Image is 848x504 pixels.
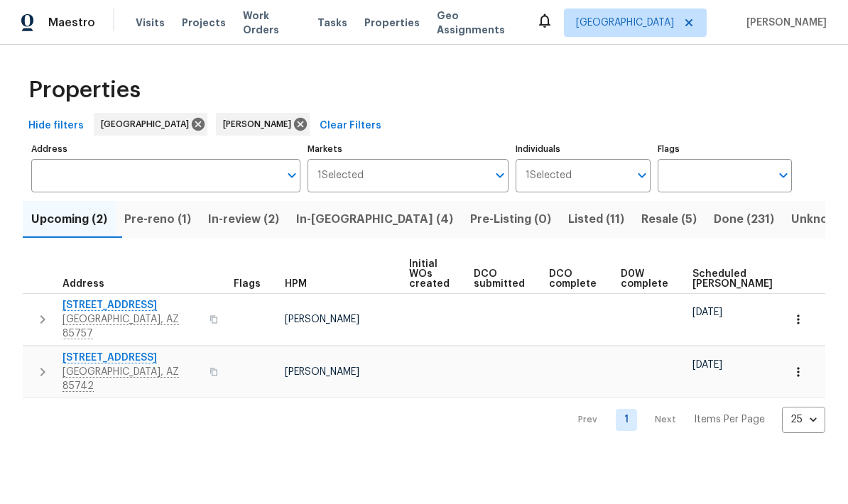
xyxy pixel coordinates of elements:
[549,269,597,289] span: DCO complete
[243,9,300,37] span: Work Orders
[714,209,774,229] span: Done (231)
[223,117,297,131] span: [PERSON_NAME]
[182,16,226,30] span: Projects
[23,113,89,139] button: Hide filters
[31,209,107,229] span: Upcoming (2)
[437,9,519,37] span: Geo Assignments
[314,113,387,139] button: Clear Filters
[234,279,261,289] span: Flags
[621,269,668,289] span: D0W complete
[62,279,104,289] span: Address
[632,165,652,185] button: Open
[208,209,279,229] span: In-review (2)
[616,409,637,431] a: Goto page 1
[317,18,347,28] span: Tasks
[409,259,450,289] span: Initial WOs created
[28,117,84,135] span: Hide filters
[474,269,525,289] span: DCO submitted
[216,113,310,136] div: [PERSON_NAME]
[48,16,95,30] span: Maestro
[285,314,359,324] span: [PERSON_NAME]
[692,307,722,317] span: [DATE]
[101,117,195,131] span: [GEOGRAPHIC_DATA]
[782,401,825,438] div: 25
[296,209,453,229] span: In-[GEOGRAPHIC_DATA] (4)
[124,209,191,229] span: Pre-reno (1)
[94,113,207,136] div: [GEOGRAPHIC_DATA]
[282,165,302,185] button: Open
[641,209,697,229] span: Resale (5)
[526,170,572,182] span: 1 Selected
[565,407,825,433] nav: Pagination Navigation
[692,360,722,370] span: [DATE]
[741,16,827,30] span: [PERSON_NAME]
[568,209,624,229] span: Listed (11)
[658,145,792,153] label: Flags
[308,145,509,153] label: Markets
[320,117,381,135] span: Clear Filters
[285,367,359,377] span: [PERSON_NAME]
[694,412,765,427] p: Items Per Page
[317,170,364,182] span: 1 Selected
[364,16,420,30] span: Properties
[31,145,300,153] label: Address
[470,209,551,229] span: Pre-Listing (0)
[490,165,510,185] button: Open
[773,165,793,185] button: Open
[692,269,773,289] span: Scheduled [PERSON_NAME]
[136,16,165,30] span: Visits
[285,279,307,289] span: HPM
[516,145,650,153] label: Individuals
[28,83,141,97] span: Properties
[576,16,674,30] span: [GEOGRAPHIC_DATA]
